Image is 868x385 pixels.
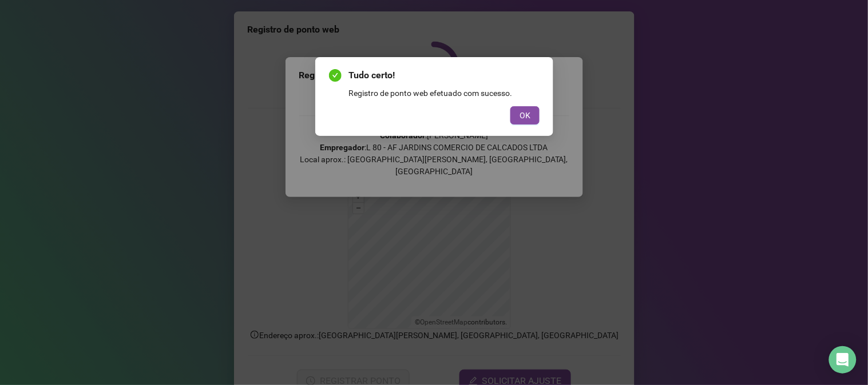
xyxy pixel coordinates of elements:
[329,69,342,82] span: check-circle
[520,109,530,122] span: OK
[510,106,540,125] button: OK
[829,346,857,374] div: Open Intercom Messenger
[348,87,540,99] div: Registro de ponto web efetuado com sucesso.
[348,69,540,82] span: Tudo certo!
